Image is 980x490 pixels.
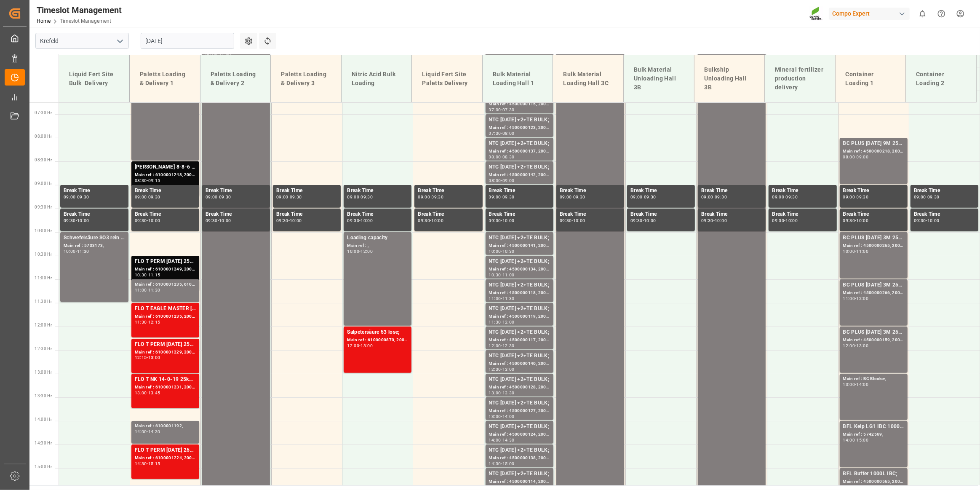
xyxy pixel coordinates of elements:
div: Container Loading 2 [913,67,969,91]
div: - [572,195,573,199]
div: 09:00 [489,195,501,199]
div: 09:00 [135,195,147,199]
div: 11:00 [502,273,515,277]
div: 09:30 [64,219,76,222]
div: - [218,195,219,199]
div: 09:30 [701,219,713,222]
div: 09:00 [418,195,430,199]
div: Main ref : 6100001248, 2000000525; [135,171,196,179]
div: 10:00 [347,249,359,253]
div: 09:30 [560,219,572,222]
div: 09:30 [135,219,147,222]
div: Main ref : 4500000117, 2000000058; [489,337,550,344]
div: - [855,195,856,199]
div: 14:00 [502,415,515,418]
div: 15:00 [489,485,501,489]
div: - [501,195,502,199]
div: Salpetersäure 53 lose; [347,328,408,337]
div: 11:00 [857,249,869,253]
div: 09:30 [785,195,798,199]
div: 10:00 [64,249,76,253]
div: 12:00 [347,344,359,348]
div: Main ref : 4500000137, 2000000058; [489,148,550,155]
div: - [147,462,148,466]
div: 10:00 [290,219,302,222]
div: 09:00 [914,195,926,199]
div: - [147,195,148,199]
div: Nitric Acid Bulk Loading [348,67,405,91]
a: Home [37,18,51,24]
div: 09:00 [276,195,288,199]
div: 12:00 [489,344,501,348]
div: 13:00 [843,383,855,386]
div: 12:30 [502,344,515,348]
div: - [147,273,148,277]
div: - [288,219,290,222]
div: Main ref : , [347,242,408,249]
div: 12:00 [843,344,855,348]
span: 08:00 Hr [35,134,52,139]
div: - [855,219,856,222]
div: - [643,219,644,222]
button: open menu [113,35,126,48]
div: Main ref : 4500000138, 2000000058; [489,455,550,462]
div: - [784,219,785,222]
div: Bulk Material Loading Hall 1 [489,67,546,91]
div: 15:00 [502,462,515,466]
div: Break Time [843,187,904,195]
div: BFL Buffer 1000L IBC; [843,470,904,478]
div: 09:30 [360,195,373,199]
input: DD.MM.YYYY [141,33,234,49]
div: 10:00 [715,219,727,222]
div: 09:30 [857,195,869,199]
div: 10:00 [219,219,231,222]
div: Mineral fertilizer production delivery [772,62,828,95]
div: Break Time [560,210,621,219]
div: - [643,195,644,199]
div: - [76,219,77,222]
div: Break Time [630,210,692,219]
div: 09:30 [418,219,430,222]
div: - [501,391,502,395]
div: Break Time [347,187,408,195]
div: 09:00 [772,195,784,199]
div: BFL Kelp LG1 IBC 1000L (KRE); [843,423,904,431]
span: 14:00 Hr [35,417,52,422]
div: 12:30 [489,367,501,371]
div: 08:00 [502,131,515,135]
div: Break Time [206,210,267,219]
div: 11:30 [77,249,89,253]
div: Break Time [701,187,762,195]
div: Main ref : 4500000128, 2000000058; [489,384,550,391]
div: NTC [DATE] +2+TE BULK; [489,305,550,313]
span: 15:00 Hr [35,464,52,469]
div: 08:00 [489,155,501,159]
div: BC PLUS [DATE] 3M 25kg (x42) WW; [843,328,904,337]
div: - [147,179,148,182]
div: - [926,219,927,222]
span: 13:30 Hr [35,394,52,398]
div: - [501,344,502,348]
div: Break Time [701,210,762,219]
span: 11:00 Hr [35,276,52,280]
div: 09:30 [772,219,784,222]
div: 09:30 [644,195,656,199]
div: Break Time [276,210,337,219]
div: 10:00 [432,219,444,222]
div: - [501,485,502,489]
div: Main ref : 4500000123, 2000000058; [489,124,550,131]
div: 09:00 [206,195,218,199]
div: - [501,249,502,253]
div: FLO T PERM [DATE] 25kg (x40) INT;NTC PREMIUM [DATE] 25kg (x40) D,EN,PL; [135,340,196,349]
div: 11:30 [135,320,147,324]
div: - [572,219,573,222]
div: 09:30 [290,195,302,199]
span: 14:30 Hr [35,441,52,445]
div: Main ref : 6100001224, 2000000720; [135,455,196,462]
div: Break Time [135,187,196,195]
div: Main ref : 6100001229, 2000000561; [135,349,196,356]
div: BC PLUS [DATE] 3M 25kg (x42) INT; [843,234,904,242]
button: Help Center [932,4,951,23]
div: - [501,415,502,418]
div: Loading capacity [347,234,408,242]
